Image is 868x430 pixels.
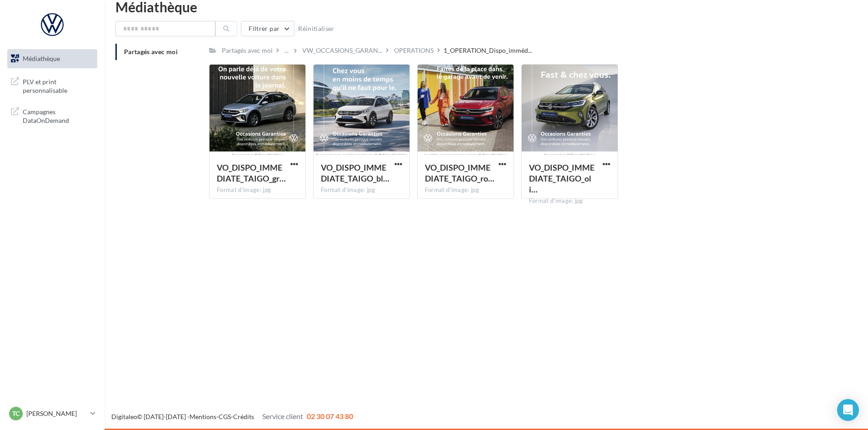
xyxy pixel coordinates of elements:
span: 02 30 07 43 80 [307,412,353,420]
span: VO_DISPO_IMMEDIATE_TAIGO_grise_JUILL24_CARRE [217,162,286,183]
span: PLV et print personnalisable [23,76,94,95]
a: Digitaleo [111,413,137,420]
a: Crédits [233,413,254,420]
button: Réinitialiser [294,23,338,34]
div: Format d'image: jpg [425,186,506,194]
div: Open Intercom Messenger [837,399,859,421]
span: Service client [262,412,303,420]
div: OPERATIONS [394,46,434,55]
span: VO_DISPO_IMMEDIATE_TAIGO_blanche_JUILL24_CARRE [321,162,389,183]
span: TC [12,409,20,418]
div: Format d'image: jpg [529,197,610,205]
span: © [DATE]-[DATE] - - - [111,413,353,420]
div: ... [283,44,290,57]
span: VO_DISPO_IMMEDIATE_TAIGO_rouge_CARRE [425,162,494,183]
span: 1_OPERATION_Dispo_imméd... [444,46,532,55]
span: Campagnes DataOnDemand [23,106,94,125]
a: PLV et print personnalisable [5,72,99,99]
div: Format d'image: jpg [321,186,402,194]
p: [PERSON_NAME] [26,409,87,418]
button: Filtrer par [241,21,294,36]
a: TC [PERSON_NAME] [7,405,97,422]
a: CGS [219,413,231,420]
div: Format d'image: jpg [217,186,298,194]
a: Mentions [190,413,216,420]
span: Partagés avec moi [124,48,178,56]
a: Médiathèque [5,49,99,68]
span: Médiathèque [23,55,60,62]
a: Campagnes DataOnDemand [5,102,99,129]
span: VW_OCCASIONS_GARAN... [302,46,382,55]
div: Partagés avec moi [222,46,273,55]
span: VO_DISPO_IMMEDIATE_TAIGO_olive_JUILL24_CARRE [529,162,594,194]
